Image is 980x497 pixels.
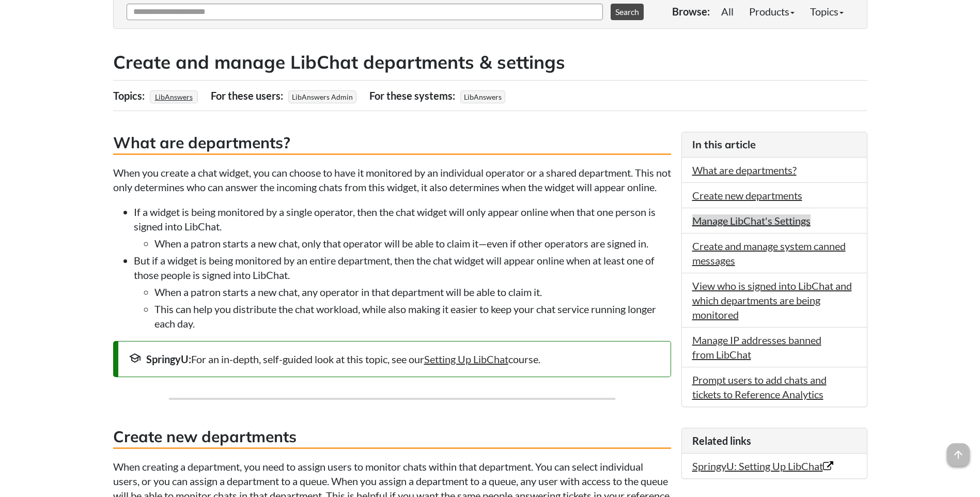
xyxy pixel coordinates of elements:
[369,86,458,105] div: For these systems:
[692,137,857,152] h3: In this article
[692,460,833,472] a: SpringyU: Setting Up LibChat
[113,86,147,105] div: Topics:
[154,302,671,331] li: This can help you distribute the chat workload, while also making it easier to keep your chat ser...
[113,50,867,75] h2: Create and manage LibChat departments & settings
[692,434,751,447] span: Related links
[692,189,802,201] a: Create new departments
[802,1,851,22] a: Topics
[211,86,286,105] div: For these users:
[288,90,356,103] span: LibAnswers Admin
[154,285,671,299] li: When a patron starts a new chat, any operator in that department will be able to claim it.
[134,253,671,331] li: But if a widget is being monitored by an entire department, then the chat widget will appear onli...
[129,352,141,364] span: school
[134,205,671,251] li: If a widget is being monitored by a single operator, then the chat widget will only appear online...
[460,90,505,103] span: LibAnswers
[113,132,671,155] h3: What are departments?
[146,353,191,365] strong: SpringyU:
[113,426,671,449] h3: Create new departments
[947,444,970,457] a: arrow_upward
[692,240,846,267] a: Create and manage system canned messages
[153,89,194,104] a: LibAnswers
[424,353,508,365] a: Setting Up LibChat
[692,164,797,176] a: What are departments?
[692,279,852,321] a: View who is signed into LibChat and which departments are being monitored
[113,165,671,194] p: When you create a chat widget, you can choose to have it monitored by an individual operator or a...
[741,1,802,22] a: Products
[154,236,671,251] li: When a patron starts a new chat, only that operator will be able to claim it—even if other operat...
[129,352,660,366] div: For an in-depth, self-guided look at this topic, see our course.
[611,4,644,20] button: Search
[713,1,741,22] a: All
[692,214,811,227] a: Manage LibChat's Settings
[692,334,821,361] a: Manage IP addresses banned from LibChat
[692,374,827,400] a: Prompt users to add chats and tickets to Reference Analytics
[947,443,970,466] span: arrow_upward
[672,4,710,19] p: Browse:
